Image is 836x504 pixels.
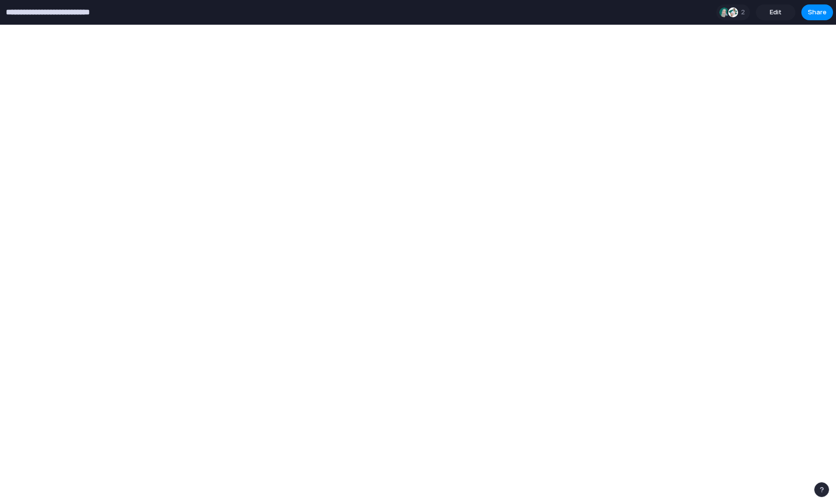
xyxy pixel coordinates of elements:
div: 2 [716,4,750,20]
span: Share [808,7,827,17]
span: 2 [741,7,748,17]
button: Share [801,4,833,20]
a: Edit [756,4,795,20]
span: Edit [770,7,782,17]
